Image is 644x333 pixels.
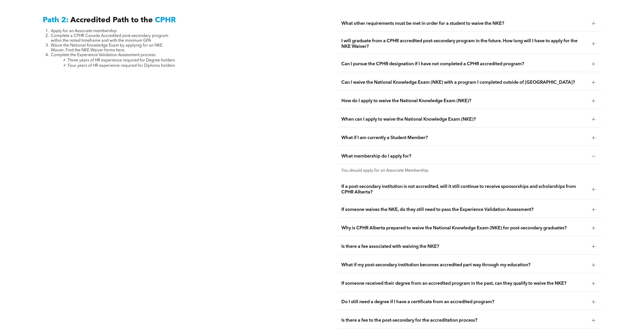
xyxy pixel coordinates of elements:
[51,29,117,33] span: Apply for an Associate membership
[341,61,588,67] span: Can I pursue the CPHR designation if I have not completed a CPHR accredited program?
[341,117,588,122] span: When can I apply to waive the National Knowledge Exam (NKE)?
[341,318,588,323] span: Is there a fee to the post-secondary for the accreditation process?
[341,98,588,104] span: How do I apply to waive the National Knowledge Exam (NKE)?
[341,21,588,26] span: What other requirements must be met in order for a student to waive the NKE?
[341,184,588,195] span: If a post-secondary institution is not accredited, will it still continue to receive sponsorships...
[51,34,168,43] span: Complete a CPHR Canada Accredited post-secondary program within the noted timeframe and with the ...
[43,16,69,24] span: Path 2:
[341,153,588,159] span: What membership do I apply for?
[341,299,588,305] span: Do I still need a degree if I have a certificate from an accredited program?
[341,207,588,212] span: If someone waives the NKE, do they still need to pass the Experience Validation Assessment?
[341,168,597,173] p: You should apply for an Associate Membership.
[341,225,588,231] span: Why is CPHR Alberta prepared to waive the National Knowledge Exam (NKE) for post-secondary gradua...
[51,43,162,52] span: Waive the National Knowledge Exam by applying for an NKE Waiver. Find the NKE Waiver forms here.
[155,16,176,24] span: CPHR
[68,58,175,62] span: Three years of HR experience required for Degree holders
[68,64,175,68] span: Four years of HR experience required for Diploma holders
[70,16,153,24] span: Accredited Path to the
[341,244,588,249] span: Is there a fee associated with waiving the NKE?
[341,38,588,49] span: I will graduate from a CPHR accredited post-secondary program in the future. How long will I have...
[341,80,588,85] span: Can I waive the National Knowledge Exam (NKE) with a program I completed outside of [GEOGRAPHIC_D...
[341,135,588,141] span: What if I am currently a Student Member?
[341,262,588,268] span: What if my post-secondary institution becomes accredited part way through my education?
[341,281,588,286] span: If someone received their degree from an accredited program in the past, can they qualify to waiv...
[51,53,156,57] span: Complete the Experience Validation Assessment process:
